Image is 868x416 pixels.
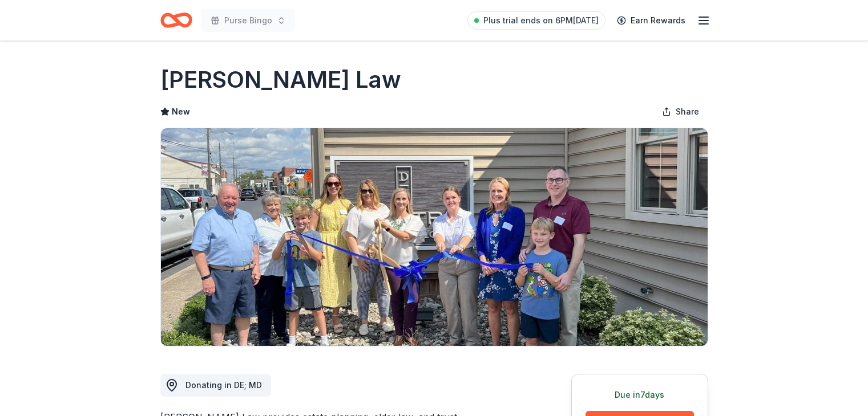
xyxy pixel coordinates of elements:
[483,14,599,27] span: Plus trial ends on 6PM[DATE]
[586,388,694,402] div: Due in 7 days
[160,7,192,34] a: Home
[610,10,692,31] a: Earn Rewards
[653,100,708,123] button: Share
[676,105,699,119] span: Share
[224,14,272,27] span: Purse Bingo
[160,64,401,96] h1: [PERSON_NAME] Law
[161,128,708,346] img: Image for DiPietro Law
[185,380,262,390] span: Donating in DE; MD
[467,11,605,30] a: Plus trial ends on 6PM[DATE]
[201,9,295,32] button: Purse Bingo
[172,105,190,119] span: New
